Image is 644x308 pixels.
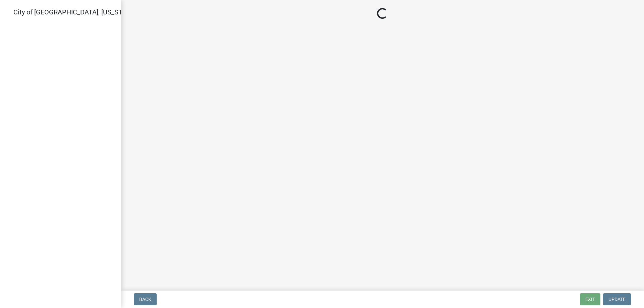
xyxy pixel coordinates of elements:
[608,297,626,302] span: Update
[134,293,157,305] button: Back
[13,8,136,16] span: City of [GEOGRAPHIC_DATA], [US_STATE]
[603,293,631,305] button: Update
[139,297,151,302] span: Back
[580,293,600,305] button: Exit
